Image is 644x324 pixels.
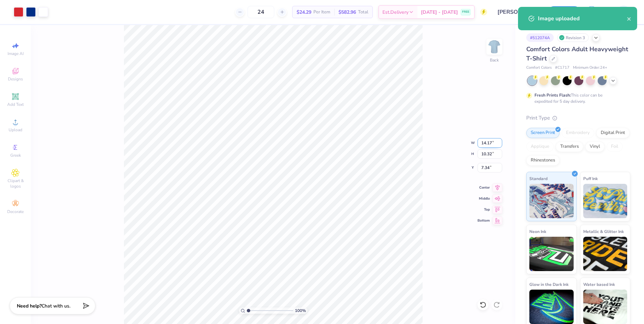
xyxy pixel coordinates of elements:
span: Comfort Colors Adult Heavyweight T-Shirt [526,45,628,63]
div: Screen Print [526,128,560,138]
span: Per Item [313,9,330,16]
span: Chat with us. [42,303,70,309]
span: Minimum Order: 24 + [573,65,607,71]
span: Neon Ink [529,228,546,235]
img: Metallic & Glitter Ink [583,237,628,271]
div: Image uploaded [538,14,627,23]
div: Embroidery [562,128,594,138]
img: Puff Ink [583,184,628,218]
span: Standard [529,175,548,182]
span: Metallic & Glitter Ink [583,228,624,235]
span: Clipart & logos [3,178,27,189]
span: Top [478,207,490,212]
span: Est. Delivery [382,9,409,16]
span: Image AI [8,51,24,56]
span: Glow in the Dark Ink [529,281,568,288]
div: Transfers [556,142,583,152]
input: Untitled Design [492,5,543,19]
div: Foil [607,142,623,152]
span: [DATE] - [DATE] [421,9,458,16]
strong: Need help? [17,303,42,309]
div: This color can be expedited for 5 day delivery. [534,92,619,104]
span: Water based Ink [583,281,615,288]
div: Revision 3 [557,33,589,42]
div: # 512074A [526,33,554,42]
span: Middle [478,196,490,201]
span: FREE [462,10,469,14]
span: $582.96 [338,9,356,16]
img: Back [487,40,501,54]
span: Total [358,9,368,16]
span: Upload [9,127,22,133]
span: Decorate [7,209,24,214]
img: Glow in the Dark Ink [529,290,574,324]
span: Center [478,185,490,190]
span: Bottom [478,218,490,223]
span: # C1717 [555,65,570,71]
span: Greek [10,153,21,158]
span: Add Text [7,102,24,107]
button: close [627,14,632,23]
span: $24.29 [297,9,311,16]
strong: Fresh Prints Flash: [534,92,571,98]
input: – – [248,6,274,18]
span: Puff Ink [583,175,598,182]
div: Back [490,57,499,63]
img: Standard [529,184,574,218]
div: Applique [526,142,554,152]
div: Vinyl [585,142,605,152]
div: Digital Print [596,128,630,138]
div: Rhinestones [526,155,560,166]
span: Comfort Colors [526,65,552,71]
img: Neon Ink [529,237,574,271]
span: 100 % [295,308,306,314]
div: Print Type [526,114,630,122]
span: Designs [8,76,23,82]
img: Water based Ink [583,290,628,324]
